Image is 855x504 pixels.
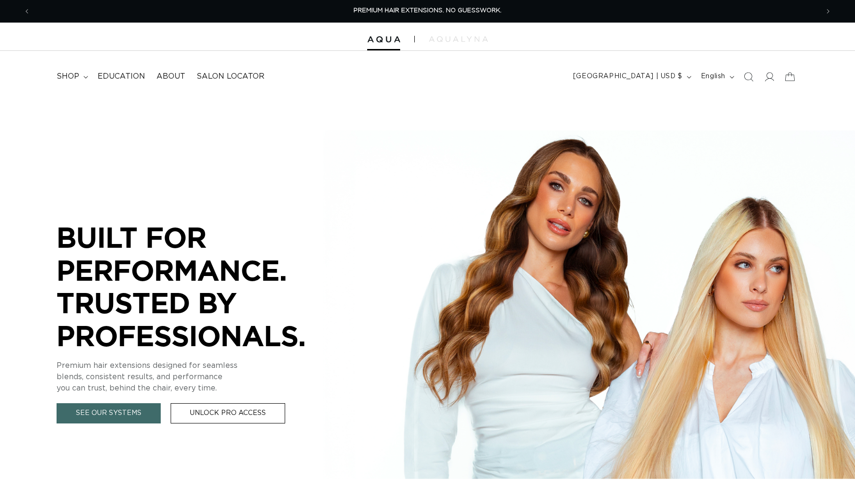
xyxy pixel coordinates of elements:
a: Salon Locator [191,66,270,87]
img: Aqua Hair Extensions [367,36,400,43]
span: shop [57,72,79,81]
span: About [156,72,185,81]
a: See Our Systems [57,403,161,423]
span: PREMIUM HAIR EXTENSIONS. NO GUESSWORK. [354,8,501,14]
p: BUILT FOR PERFORMANCE. TRUSTED BY PROFESSIONALS. [57,221,339,352]
img: aqualyna.com [429,36,488,42]
a: Unlock Pro Access [171,403,285,423]
button: English [695,68,738,86]
p: Premium hair extensions designed for seamless blends, consistent results, and performance you can... [57,360,339,394]
span: Salon Locator [197,72,264,81]
a: About [151,66,191,87]
button: [GEOGRAPHIC_DATA] | USD $ [567,68,695,86]
span: [GEOGRAPHIC_DATA] | USD $ [573,72,682,81]
span: English [701,72,725,81]
summary: shop [51,66,92,87]
a: Education [92,66,151,87]
summary: Search [738,66,759,87]
span: Education [98,72,145,81]
button: Next announcement [818,2,839,20]
button: Previous announcement [16,2,37,20]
